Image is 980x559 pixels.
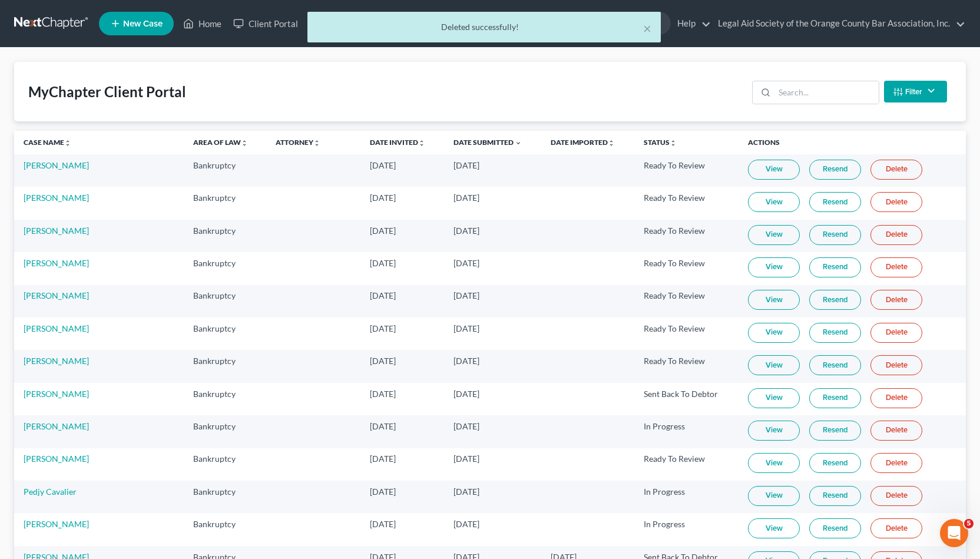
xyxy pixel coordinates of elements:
a: [PERSON_NAME] [24,421,89,431]
span: [DATE] [453,226,479,236]
i: expand_more [515,140,522,147]
button: Filter [884,81,947,102]
th: Actions [739,131,966,154]
a: [PERSON_NAME] [24,290,89,300]
a: Delete [870,160,922,180]
span: [DATE] [370,226,396,236]
a: [PERSON_NAME] [24,258,89,268]
td: Bankruptcy [184,350,266,382]
a: View [748,421,800,441]
td: Bankruptcy [184,513,266,545]
td: Ready To Review [634,252,739,285]
a: Delete [870,453,922,473]
td: Bankruptcy [184,285,266,317]
span: [DATE] [370,487,396,497]
td: Ready To Review [634,220,739,252]
i: unfold_more [670,140,677,147]
span: [DATE] [370,421,396,431]
a: View [748,518,800,538]
td: In Progress [634,415,739,448]
span: [DATE] [453,421,479,431]
a: Resend [809,257,861,277]
a: Resend [809,290,861,310]
a: Delete [870,225,922,245]
td: Ready To Review [634,187,739,219]
a: View [748,257,800,277]
a: [PERSON_NAME] [24,160,89,170]
a: View [748,453,800,473]
i: unfold_more [64,140,71,147]
span: [DATE] [370,356,396,366]
span: [DATE] [370,323,396,333]
a: Delete [870,388,922,408]
td: Bankruptcy [184,187,266,219]
span: [DATE] [370,290,396,300]
td: Bankruptcy [184,317,266,350]
input: Search... [774,81,879,104]
span: 5 [964,519,974,528]
a: Delete [870,290,922,310]
span: [DATE] [453,454,479,464]
i: unfold_more [313,140,320,147]
a: [PERSON_NAME] [24,519,89,529]
a: Resend [809,160,861,180]
a: Delete [870,257,922,277]
td: Bankruptcy [184,481,266,513]
td: In Progress [634,481,739,513]
a: Resend [809,421,861,441]
span: [DATE] [453,356,479,366]
span: [DATE] [453,519,479,529]
a: Delete [870,323,922,343]
a: View [748,225,800,245]
a: Date Importedunfold_more [551,138,615,147]
span: [DATE] [453,290,479,300]
a: Delete [870,355,922,375]
td: Ready To Review [634,350,739,382]
a: View [748,388,800,408]
a: View [748,160,800,180]
a: [PERSON_NAME] [24,389,89,399]
td: Bankruptcy [184,448,266,481]
a: [PERSON_NAME] [24,193,89,203]
a: Resend [809,388,861,408]
a: Resend [809,192,861,212]
a: Date Submitted expand_more [453,138,522,147]
td: Ready To Review [634,448,739,481]
span: [DATE] [453,487,479,497]
td: Bankruptcy [184,252,266,285]
a: Resend [809,225,861,245]
td: Bankruptcy [184,154,266,187]
div: Deleted successfully! [317,21,651,33]
a: [PERSON_NAME] [24,356,89,366]
span: [DATE] [453,160,479,170]
td: Bankruptcy [184,383,266,415]
i: unfold_more [608,140,615,147]
a: View [748,486,800,506]
a: View [748,323,800,343]
td: Bankruptcy [184,220,266,252]
a: Delete [870,192,922,212]
span: [DATE] [370,193,396,203]
td: Sent Back To Debtor [634,383,739,415]
a: Delete [870,518,922,538]
iframe: Intercom live chat [940,519,968,547]
a: Pedjy Cavalier [24,487,77,497]
button: × [643,21,651,35]
td: Ready To Review [634,285,739,317]
a: Resend [809,453,861,473]
a: Attorneyunfold_more [276,138,320,147]
a: Statusunfold_more [644,138,677,147]
i: unfold_more [241,140,248,147]
a: [PERSON_NAME] [24,226,89,236]
a: View [748,192,800,212]
a: Delete [870,421,922,441]
span: [DATE] [453,389,479,399]
a: [PERSON_NAME] [24,323,89,333]
span: [DATE] [453,323,479,333]
td: In Progress [634,513,739,545]
td: Ready To Review [634,317,739,350]
td: Bankruptcy [184,415,266,448]
a: Resend [809,518,861,538]
span: [DATE] [453,193,479,203]
span: [DATE] [370,258,396,268]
